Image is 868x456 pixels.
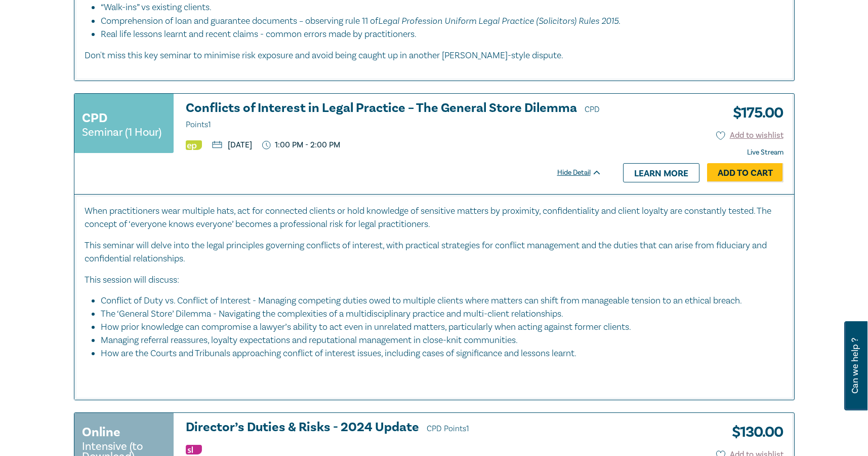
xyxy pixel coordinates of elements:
h3: $ 130.00 [724,421,783,444]
p: Don't miss this key seminar to minimise risk exposure and avoid being caught up in another [PERSO... [85,49,784,62]
div: Hide Detail [557,168,613,178]
h3: Conflicts of Interest in Legal Practice – The General Store Dilemma [186,101,602,132]
small: Seminar (1 Hour) [82,127,161,137]
span: CPD Points 1 [186,104,600,130]
h3: $ 175.00 [725,101,783,125]
button: Add to wishlist [716,130,783,141]
strong: Live Stream [747,148,783,157]
a: Learn more [623,163,699,182]
a: Add to Cart [707,163,783,182]
li: “Walk-ins” vs existing clients. [101,1,774,14]
li: Managing referral reassures, loyalty expectations and reputational management in close-knit commu... [101,334,774,347]
p: [DATE] [212,141,252,149]
a: Conflicts of Interest in Legal Practice – The General Store Dilemma CPD Points1 [186,101,602,132]
li: How are the Courts and Tribunals approaching conflict of interest issues, including cases of sign... [101,347,784,360]
h3: Online [82,423,120,441]
span: Can we help ? [850,327,860,404]
li: Conflict of Duty vs. Conflict of Interest - Managing competing duties owed to multiple clients wh... [101,294,774,308]
img: Substantive Law [186,445,202,454]
p: This seminar will delve into the legal principles governing conflicts of interest, with practical... [85,239,784,265]
li: Comprehension of loan and guarantee documents – observing rule 11 of [101,14,774,28]
span: CPD Points 1 [427,424,469,434]
h3: CPD [82,109,107,127]
p: This session will discuss: [85,274,784,287]
h3: Director’s Duties & Risks - 2024 Update [186,421,602,436]
a: Director’s Duties & Risks - 2024 Update CPD Points1 [186,421,602,436]
li: Real life lessons learnt and recent claims - common errors made by practitioners. [101,28,784,41]
em: Legal Profession Uniform Legal Practice (Solicitors) Rules 2015. [378,15,621,26]
li: How prior knowledge can compromise a lawyer’s ability to act even in unrelated matters, particula... [101,321,774,334]
p: 1:00 PM - 2:00 PM [262,140,341,150]
li: The ‘General Store’ Dilemma - Navigating the complexities of a multidisciplinary practice and mul... [101,308,774,321]
p: When practitioners wear multiple hats, act for connected clients or hold knowledge of sensitive m... [85,205,784,231]
img: Ethics & Professional Responsibility [186,140,202,150]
